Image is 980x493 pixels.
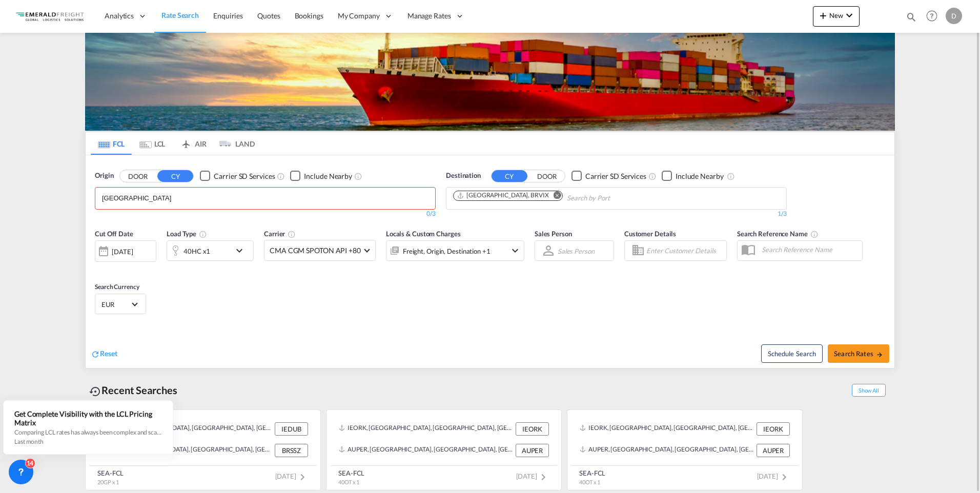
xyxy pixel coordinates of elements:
[157,170,193,182] button: CY
[386,230,461,238] span: Locals & Custom Charges
[296,471,309,483] md-icon: icon-chevron-right
[161,11,199,19] span: Rate Search
[91,132,132,155] md-tab-item: FCL
[102,190,199,207] input: Search by Port
[580,444,754,457] div: AUPER, Perth, Australia, Oceania, Oceania
[304,171,352,181] div: Include Nearby
[85,379,181,402] div: Recent Searches
[567,409,803,490] recent-search-card: IEORK, [GEOGRAPHIC_DATA], [GEOGRAPHIC_DATA], [GEOGRAPHIC_DATA] & [GEOGRAPHIC_DATA], [GEOGRAPHIC_D...
[95,283,139,291] span: Search Currency
[120,170,156,182] button: DOOR
[132,132,173,155] md-tab-item: LCL
[275,422,308,436] div: IEDUB
[257,11,280,20] span: Quotes
[571,171,646,181] md-checkbox: Checkbox No Ink
[275,472,309,480] span: [DATE]
[277,172,285,180] md-icon: Unchecked: Search for CY (Container Yard) services for all selected carriers.Checked : Search for...
[85,409,321,490] recent-search-card: IEDUB, [GEOGRAPHIC_DATA], [GEOGRAPHIC_DATA], [GEOGRAPHIC_DATA] & [GEOGRAPHIC_DATA], [GEOGRAPHIC_D...
[354,172,362,180] md-icon: Unchecked: Ignores neighbouring ports when fetching rates.Checked : Includes neighbouring ports w...
[516,422,549,436] div: IEORK
[112,247,133,256] div: [DATE]
[676,171,724,181] div: Include Nearby
[97,479,119,485] span: 20GP x 1
[492,170,527,182] button: CY
[200,171,275,181] md-checkbox: Checkbox No Ink
[906,11,917,23] md-icon: icon-magnify
[843,9,855,22] md-icon: icon-chevron-down
[91,350,100,359] md-icon: icon-refresh
[407,11,451,21] span: Manage Rates
[167,230,207,238] span: Load Type
[557,243,596,258] md-select: Sales Person
[567,190,664,207] input: Chips input.
[509,244,521,257] md-icon: icon-chevron-down
[452,188,668,207] md-chips-wrap: Chips container. Use arrow keys to select chips.
[876,351,883,358] md-icon: icon-arrow-right
[624,230,676,238] span: Customer Details
[100,188,203,207] md-chips-wrap: Chips container with autocompletion. Enter the text area, type text to search, and then use the u...
[338,11,380,21] span: My Company
[757,472,790,480] span: [DATE]
[95,210,436,218] div: 0/3
[95,171,113,181] span: Origin
[817,11,855,19] span: New
[213,11,243,20] span: Enquiries
[516,444,549,457] div: AUPER
[86,155,894,368] div: OriginDOOR CY Checkbox No InkUnchecked: Search for CY (Container Yard) services for all selected ...
[167,240,254,261] div: 40HC x1icon-chevron-down
[852,384,886,397] span: Show All
[403,244,491,258] div: Freight Origin Destination Factory Stuffing
[290,171,352,181] md-checkbox: Checkbox No Ink
[828,344,889,363] button: Search Ratesicon-arrow-right
[727,172,735,180] md-icon: Unchecked: Ignores neighbouring ports when fetching rates.Checked : Includes neighbouring ports w...
[834,350,883,358] span: Search Rates
[264,230,296,238] span: Carrier
[923,7,941,25] span: Help
[183,244,210,258] div: 40HC x1
[537,471,549,483] md-icon: icon-chevron-right
[339,422,513,436] div: IEORK, Cork, Ireland, GB & Ireland, Europe
[457,191,549,200] div: Vitoria, BRVIX
[778,471,790,483] md-icon: icon-chevron-right
[757,422,790,436] div: IEORK
[95,240,156,262] div: [DATE]
[906,11,917,27] div: icon-magnify
[761,344,823,363] button: Note: By default Schedule search will only considerorigin ports, destination ports and cut off da...
[15,5,85,28] img: c4318bc049f311eda2ff698fe6a37287.png
[270,245,361,256] span: CMA CGM SPOTON API +80
[295,11,323,20] span: Bookings
[288,230,296,238] md-icon: The selected Trucker/Carrierwill be displayed in the rate results If the rates are from another f...
[101,300,130,309] span: EUR
[648,172,657,180] md-icon: Unchecked: Search for CY (Container Yard) services for all selected carriers.Checked : Search for...
[339,444,513,457] div: AUPER, Perth, Australia, Oceania, Oceania
[579,479,600,485] span: 40OT x 1
[813,6,860,27] button: icon-plus 400-fgNewicon-chevron-down
[737,230,819,238] span: Search Reference Name
[85,12,895,131] img: LCL+%26+FCL+BACKGROUND.png
[579,468,605,478] div: SEA-FCL
[662,171,724,181] md-checkbox: Checkbox No Ink
[91,348,117,360] div: icon-refreshReset
[338,479,359,485] span: 40OT x 1
[275,444,308,457] div: BRSSZ
[529,170,565,182] button: DOOR
[585,171,646,181] div: Carrier SD Services
[547,191,562,201] button: Remove
[180,138,192,146] md-icon: icon-airplane
[446,171,481,181] span: Destination
[100,349,117,358] span: Reset
[446,210,787,218] div: 1/3
[817,9,829,22] md-icon: icon-plus 400-fg
[214,171,275,181] div: Carrier SD Services
[386,240,524,261] div: Freight Origin Destination Factory Stuffingicon-chevron-down
[199,230,207,238] md-icon: icon-information-outline
[646,243,723,258] input: Enter Customer Details
[97,468,124,478] div: SEA-FCL
[580,422,754,436] div: IEORK, Cork, Ireland, GB & Ireland, Europe
[810,230,819,238] md-icon: Your search will be saved by the below given name
[516,472,549,480] span: [DATE]
[214,132,255,155] md-tab-item: LAND
[233,244,251,257] md-icon: icon-chevron-down
[95,261,103,275] md-datepicker: Select
[91,132,255,155] md-pagination-wrapper: Use the left and right arrow keys to navigate between tabs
